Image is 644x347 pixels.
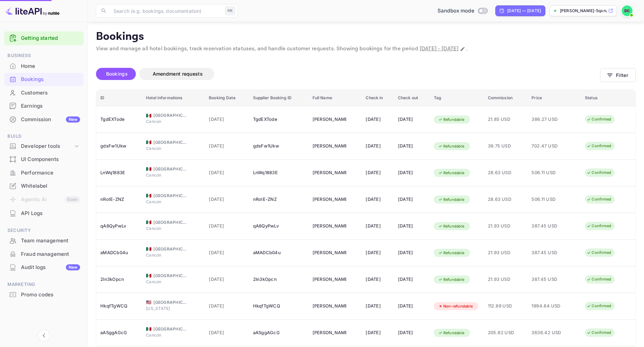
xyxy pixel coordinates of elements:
div: Earnings [21,102,80,110]
div: Performance [21,169,80,177]
span: [GEOGRAPHIC_DATA] [153,246,187,252]
span: Build [4,133,83,140]
th: ID [96,90,142,106]
span: 28.63 USD [488,169,524,177]
div: Refundable [434,329,469,337]
div: [DATE] [366,114,390,125]
div: 2ln3kOpcn [100,274,138,285]
div: Customers [21,89,80,97]
div: Refundable [434,195,469,204]
span: 21.93 USD [488,249,524,257]
div: LnWq1883E [100,167,138,178]
div: John Doe [313,274,346,285]
a: Customers [4,86,83,99]
div: Developer tools [4,140,83,152]
a: Performance [4,166,83,179]
span: 506.11 USD [531,169,565,177]
span: Mexico [146,193,151,198]
span: 387.45 USD [531,222,565,230]
div: qA8QyPwLv [253,221,304,232]
div: API Logs [21,210,80,217]
span: 39.75 USD [488,142,524,150]
div: Confirmed [582,142,616,150]
span: [DATE] [209,276,245,283]
span: [GEOGRAPHIC_DATA] [153,273,187,279]
div: Switch to Production mode [435,7,490,15]
span: [DATE] [209,116,245,123]
p: Bookings [96,30,636,44]
span: Mexico [146,273,151,278]
div: [DATE] [398,167,426,178]
span: [US_STATE] [146,305,180,312]
th: Hotel informations [142,90,205,106]
div: TgdEXTode [253,114,304,125]
th: Status [581,90,636,106]
button: Collapse navigation [38,329,50,342]
a: Promo codes [4,288,83,301]
div: Fraud management [21,250,80,258]
div: [DATE] [398,247,426,258]
th: Supplier Booking ID [249,90,308,106]
div: Confirmed [582,168,616,177]
div: [DATE] [366,194,390,205]
div: CommissionNew [4,113,83,126]
span: Mexico [146,167,151,171]
a: Bookings [4,73,83,85]
div: New [66,116,80,123]
div: [DATE] [366,274,390,285]
span: [DATE] [209,249,245,257]
div: John Doe [313,167,346,178]
span: 21.93 USD [488,276,524,283]
div: [DATE] [366,247,390,258]
div: TgdEXTode [100,114,138,125]
button: Filter [600,68,636,82]
div: Audit logs [21,264,80,271]
div: LnWq1883E [253,167,304,178]
div: [DATE] [366,301,390,312]
img: Danilo Chantez [622,5,633,16]
span: Cancún [146,332,180,338]
div: Home [21,62,80,70]
span: Cancún [146,279,180,285]
span: Mexico [146,140,151,144]
div: Confirmed [582,248,616,257]
div: aASggAGcG [100,327,138,338]
div: UI Components [4,153,83,166]
div: Whitelabel [21,182,80,190]
div: aASggAGcG [253,327,304,338]
th: Price [527,90,581,106]
div: Customers [4,86,83,100]
div: [DATE] [366,327,390,338]
span: Security [4,227,83,234]
a: Team management [4,234,83,247]
div: Developer tools [21,142,73,150]
a: Fraud management [4,248,83,260]
input: Search (e.g. bookings, documentation) [109,4,222,18]
th: Full Name [308,90,362,106]
span: [DATE] [209,142,245,150]
span: [GEOGRAPHIC_DATA] [153,193,187,199]
div: Confirmed [582,275,616,284]
div: aMADCb04u [253,247,304,258]
span: [DATE] [209,222,245,230]
span: [DATE] [209,196,245,203]
div: Audit logsNew [4,261,83,274]
div: Promo codes [21,291,80,299]
div: [DATE] [398,141,426,152]
button: Change date range [459,46,466,52]
a: UI Components [4,153,83,165]
div: [DATE] — [DATE] [507,8,541,14]
div: Getting started [4,31,83,45]
span: 506.11 USD [531,196,565,203]
div: Confirmed [582,115,616,124]
div: gdsFw1Ukw [100,141,138,152]
div: [DATE] [398,114,426,125]
a: Earnings [4,100,83,112]
span: 386.27 USD [531,116,565,123]
div: Home [4,60,83,73]
span: [GEOGRAPHIC_DATA] [153,112,187,118]
div: UI Components [21,156,80,163]
div: aMADCb04u [100,247,138,258]
span: Mexico [146,220,151,224]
